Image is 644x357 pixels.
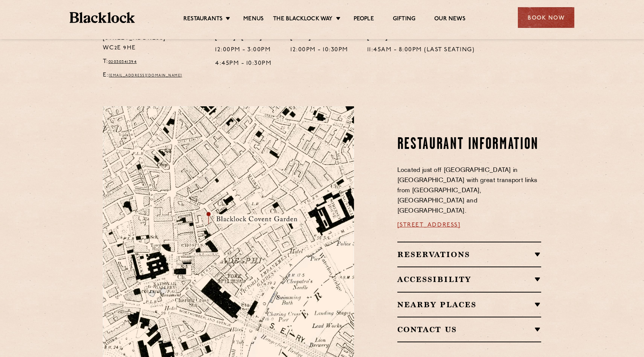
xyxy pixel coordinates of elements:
a: Gifting [393,15,415,24]
h2: Nearby Places [397,300,542,309]
a: [EMAIL_ADDRESS][DOMAIN_NAME] [109,74,182,77]
h2: Restaurant information [397,135,542,154]
span: Located just off [GEOGRAPHIC_DATA] in [GEOGRAPHIC_DATA] with great transport links from [GEOGRAPH... [397,167,537,214]
a: People [354,15,374,24]
a: [STREET_ADDRESS] [397,222,461,228]
div: Book Now [518,7,574,28]
p: 12:00pm - 10:30pm [290,45,348,55]
a: The Blacklock Way [273,15,333,24]
p: 4:45pm - 10:30pm [215,59,272,69]
p: T: [103,57,204,67]
a: 02030341394 [108,60,137,64]
h2: Reservations [397,250,542,259]
h2: Contact Us [397,325,542,334]
a: Restaurants [183,15,223,24]
p: 11:45am - 8:00pm (Last Seating) [367,45,475,55]
img: BL_Textured_Logo-footer-cropped.svg [70,12,135,23]
p: E: [103,70,204,80]
h2: Accessibility [397,275,542,284]
p: [STREET_ADDRESS] WC2E 9HE [103,34,204,53]
p: 12:00pm - 3:00pm [215,45,272,55]
a: Menus [243,15,264,24]
a: Our News [434,15,465,24]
